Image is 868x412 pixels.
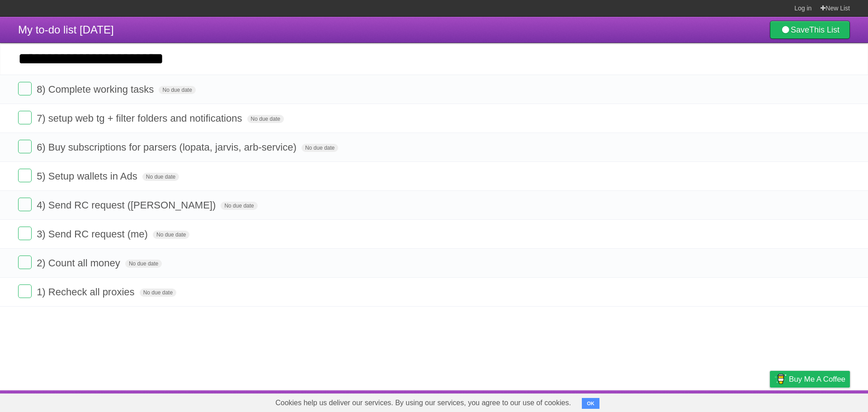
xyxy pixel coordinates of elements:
[789,371,845,387] span: Buy me a coffee
[18,284,32,298] label: Done
[18,198,32,211] label: Done
[679,393,716,410] a: Developers
[266,394,580,412] span: Cookies help us deliver our services. By using our services, you agree to our use of cookies.
[18,140,32,153] label: Done
[793,393,850,410] a: Suggest a feature
[142,173,179,181] span: No due date
[302,144,338,152] span: No due date
[140,289,176,297] span: No due date
[758,393,782,410] a: Privacy
[582,398,599,409] button: OK
[37,113,244,124] span: 7) setup web tg + filter folders and notifications
[37,142,299,153] span: 6) Buy subscriptions for parsers (lopata, jarvis, arb-service)
[18,256,32,269] label: Done
[221,202,257,210] span: No due date
[18,227,32,240] label: Done
[37,257,123,269] span: 2) Count all money
[770,21,850,39] a: SaveThis List
[727,393,747,410] a: Terms
[770,371,850,388] a: Buy me a coffee
[650,393,669,410] a: About
[18,82,32,95] label: Done
[18,169,32,182] label: Done
[37,199,218,211] span: 4) Send RC request ([PERSON_NAME])
[774,371,787,387] img: Buy me a coffee
[18,24,114,36] span: My to-do list [DATE]
[809,25,840,34] b: This List
[37,228,150,240] span: 3) Send RC request (me)
[247,115,284,123] span: No due date
[18,111,32,124] label: Done
[37,286,137,298] span: 1) Recheck all proxies
[159,86,195,94] span: No due date
[37,170,140,182] span: 5) Setup wallets in Ads
[125,260,162,268] span: No due date
[153,231,189,239] span: No due date
[37,84,156,95] span: 8) Complete working tasks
